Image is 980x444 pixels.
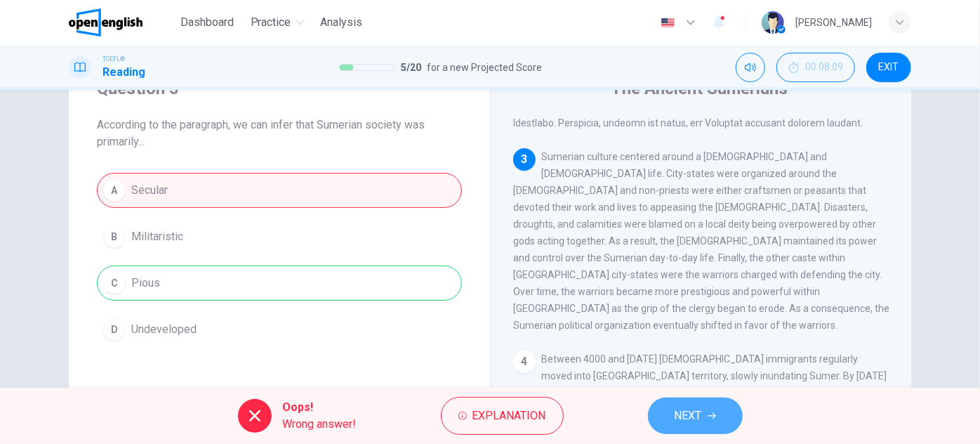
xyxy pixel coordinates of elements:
[427,59,542,76] span: for a new Projected Score
[648,398,743,434] button: NEXT
[283,399,357,416] span: Oops!
[866,53,911,82] button: EXIT
[180,14,234,31] span: Dashboard
[795,14,872,31] div: [PERSON_NAME]
[401,59,421,76] span: 5 / 20
[283,416,357,433] span: Wrong answer!
[441,397,564,435] button: Explanation
[513,151,889,331] span: Sumerian culture centered around a [DEMOGRAPHIC_DATA] and [DEMOGRAPHIC_DATA] life. City-states we...
[97,117,462,150] span: According to the paragraph, we can infer that Sumerian society was primarily...
[675,406,702,426] span: NEXT
[69,8,175,37] a: OpenEnglish logo
[736,53,765,82] div: Mute
[513,148,536,171] div: 3
[102,54,125,64] span: TOEFL®
[472,406,546,426] span: Explanation
[69,8,143,37] img: OpenEnglish logo
[251,14,291,31] span: Practice
[776,53,855,82] div: Hide
[321,14,363,31] span: Analysis
[315,10,369,35] button: Analysis
[245,10,310,35] button: Practice
[102,64,145,81] h1: Reading
[762,11,784,34] img: Profile picture
[175,10,239,35] button: Dashboard
[879,62,899,73] span: EXIT
[513,351,536,373] div: 4
[805,62,843,73] span: 00:08:09
[659,18,677,28] img: en
[776,53,855,82] button: 00:08:09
